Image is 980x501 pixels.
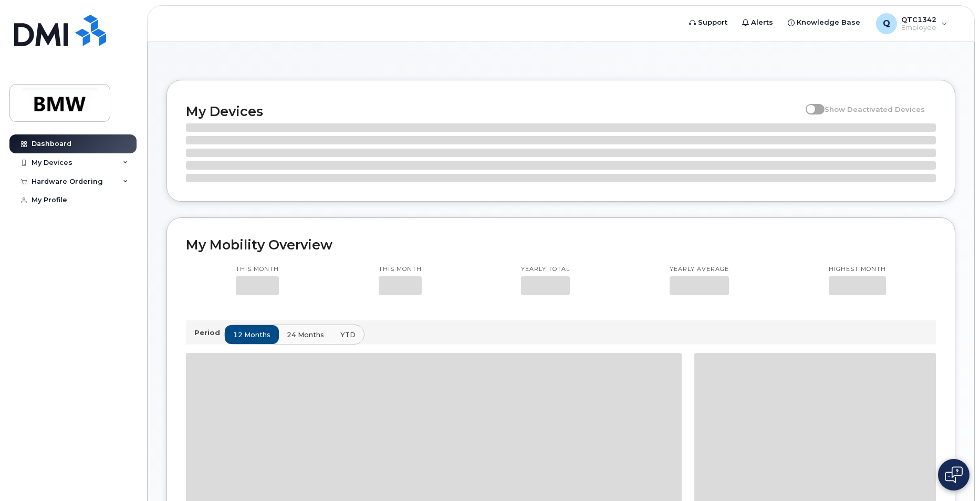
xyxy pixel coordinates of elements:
p: Yearly average [670,265,729,274]
img: Open chat [945,466,963,483]
span: 24 months [287,330,324,340]
h2: My Mobility Overview [186,237,936,253]
p: This month [379,265,422,274]
input: Show Deactivated Devices [806,99,814,108]
span: YTD [340,330,356,340]
h2: My Devices [186,103,800,119]
p: Highest month [829,265,886,274]
span: Show Deactivated Devices [825,105,925,113]
p: Yearly total [521,265,570,274]
p: Period [194,328,224,338]
p: This month [236,265,279,274]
